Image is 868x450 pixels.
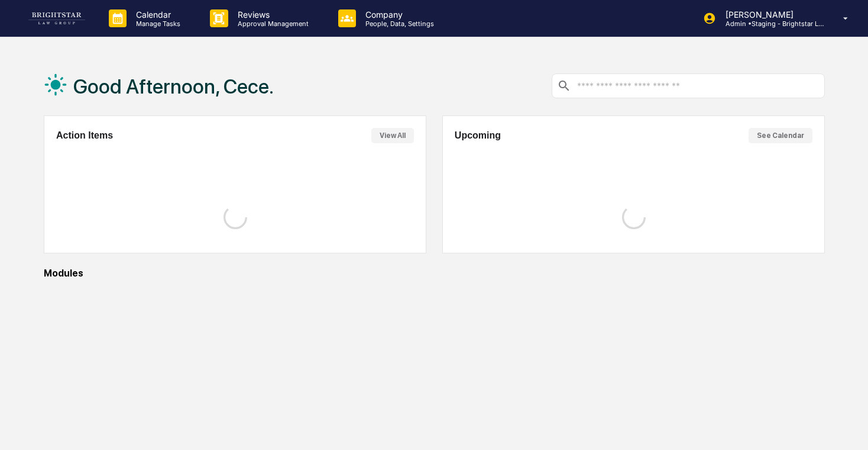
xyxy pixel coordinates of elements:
p: Company [356,9,440,20]
h1: Good Afternoon, Cece. [73,75,274,98]
h2: Upcoming [455,130,501,141]
button: See Calendar [749,128,812,143]
p: Admin • Staging - Brightstar Law Group [716,20,826,28]
p: [PERSON_NAME] [716,9,826,20]
button: View All [371,128,414,143]
p: Approval Management [228,20,315,28]
p: Manage Tasks [127,20,186,28]
p: Calendar [127,9,186,20]
img: logo [28,12,85,24]
h2: Action Items [56,130,113,141]
p: People, Data, Settings [356,20,440,28]
p: Reviews [228,9,315,20]
div: Modules [44,268,825,279]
